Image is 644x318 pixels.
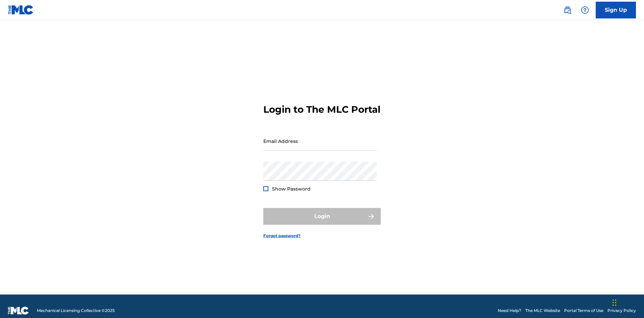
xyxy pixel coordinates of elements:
[596,2,636,18] a: Sign Up
[37,308,115,314] span: Mechanical Licensing Collective © 2025
[607,308,636,314] a: Privacy Policy
[581,6,589,14] img: help
[8,307,29,315] img: logo
[525,308,560,314] a: The MLC Website
[498,308,521,314] a: Need Help?
[564,308,603,314] a: Portal Terms of Use
[563,6,572,14] img: search
[612,293,616,313] div: Drag
[263,104,380,115] h3: Login to The MLC Portal
[8,5,34,15] img: MLC Logo
[578,3,592,17] div: Help
[263,233,301,239] a: Forgot password?
[561,3,574,17] a: Public Search
[610,286,644,318] iframe: Chat Widget
[272,186,311,192] span: Show Password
